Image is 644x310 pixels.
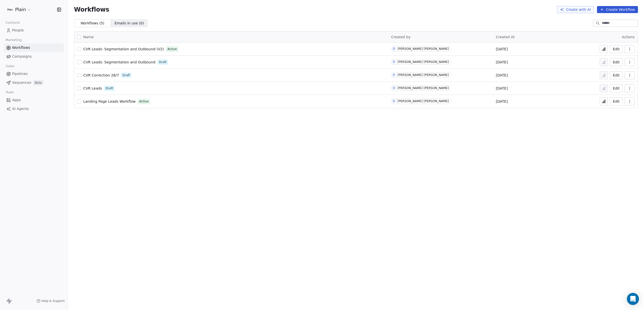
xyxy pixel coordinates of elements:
[105,86,113,91] span: Draft
[627,293,639,305] div: Open Intercom Messenger
[397,47,449,51] div: [PERSON_NAME] [PERSON_NAME]
[139,99,148,104] span: Active
[496,86,508,91] span: [DATE]
[397,86,449,90] div: [PERSON_NAME] [PERSON_NAME]
[557,6,594,13] button: Create with AI
[4,96,64,104] a: Apps
[12,28,24,33] span: People
[83,47,164,52] a: CVR Leads: Segmentation and Outbound (V2)
[393,47,395,51] div: D
[83,86,102,90] span: CVR Leads
[12,106,29,111] span: AI Agents
[4,26,64,34] a: People
[12,54,32,59] span: Campaigns
[393,73,395,77] div: D
[3,19,22,26] span: Contacts
[123,73,130,77] span: Draft
[33,80,43,85] span: Beta
[83,73,119,77] span: CVR Correction 28/7
[7,7,13,13] img: Plain-Logo-Tile.png
[83,99,136,103] span: Landing Page Leads Workflow
[397,73,449,77] div: [PERSON_NAME] [PERSON_NAME]
[393,60,395,64] div: D
[83,73,119,78] a: CVR Correction 28/7
[42,299,65,303] span: Help & Support
[159,60,167,64] span: Draft
[83,60,155,65] a: CVR Leads: Segmentation and Outbound
[4,105,64,113] a: AI Agents
[397,99,449,103] div: [PERSON_NAME] [PERSON_NAME]
[4,52,64,61] a: Campaigns
[83,34,94,40] span: Name
[12,80,31,85] span: Sequences
[83,99,136,104] a: Landing Page Leads Workflow
[4,62,17,70] span: Sales
[397,60,449,64] div: [PERSON_NAME] [PERSON_NAME]
[15,6,26,13] span: Plain
[610,97,623,105] button: Edit
[393,86,395,90] div: D
[610,45,623,53] button: Edit
[83,86,102,91] a: CVR Leads
[114,21,144,26] span: Emails in use ( 0 )
[4,89,16,96] span: Tools
[12,45,30,50] span: Workflows
[496,99,508,104] span: [DATE]
[391,35,411,39] span: Created by
[610,58,623,66] button: Edit
[496,60,508,65] span: [DATE]
[36,299,65,303] a: Help & Support
[4,70,64,78] a: Pipelines
[12,97,21,103] span: Apps
[4,79,64,87] a: SequencesBeta
[496,35,515,39] span: Created At
[496,47,508,52] span: [DATE]
[3,36,24,44] span: Marketing
[622,35,635,39] span: Actions
[83,47,164,51] span: CVR Leads: Segmentation and Outbound (V2)
[4,44,64,52] a: Workflows
[12,71,28,76] span: Pipelines
[393,99,395,103] div: D
[597,6,638,13] button: Create Workflow
[610,84,623,92] button: Edit
[6,5,32,14] button: Plain
[83,60,155,64] span: CVR Leads: Segmentation and Outbound
[496,73,508,78] span: [DATE]
[74,6,109,13] span: Workflows
[168,47,177,51] span: Active
[610,71,623,79] button: Edit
